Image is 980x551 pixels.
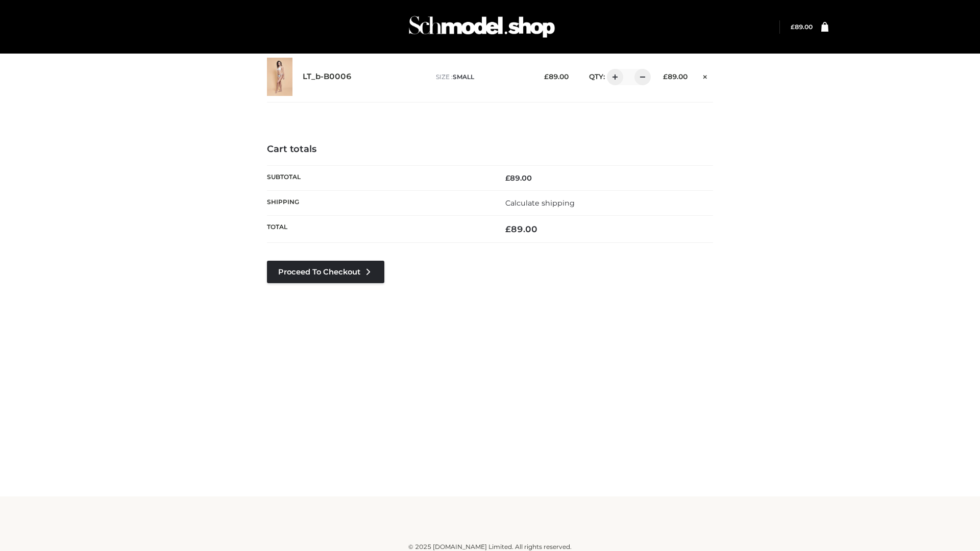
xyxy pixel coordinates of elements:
bdi: 89.00 [791,23,813,31]
h4: Cart totals [267,144,713,155]
a: Calculate shipping [505,198,575,208]
a: Proceed to Checkout [267,261,384,283]
span: £ [505,173,510,183]
span: £ [505,224,511,234]
bdi: 89.00 [544,72,569,81]
span: £ [663,72,668,81]
a: £89.00 [791,23,813,31]
span: £ [791,23,795,31]
th: Subtotal [267,165,490,190]
p: size : [436,72,528,82]
bdi: 89.00 [505,224,537,234]
div: QTY: [579,69,647,85]
img: Schmodel Admin 964 [405,7,558,47]
bdi: 89.00 [505,173,532,183]
bdi: 89.00 [663,72,688,81]
a: LT_b-B0006 [303,72,352,82]
a: Remove this item [698,69,713,82]
img: LT_b-B0006 - SMALL [267,58,292,96]
th: Total [267,216,490,243]
span: SMALL [453,73,474,81]
span: £ [544,72,549,81]
th: Shipping [267,190,490,215]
